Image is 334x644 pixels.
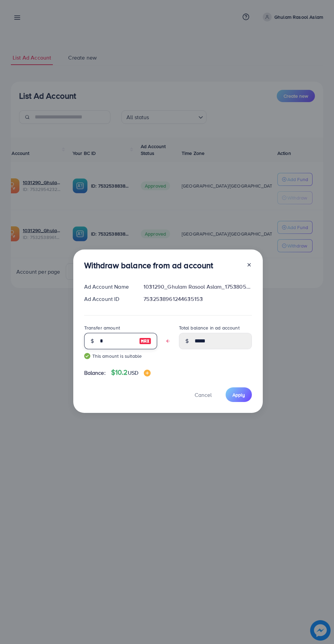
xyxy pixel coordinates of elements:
[79,295,138,303] div: Ad Account ID
[139,337,151,345] img: image
[144,370,151,376] img: image
[128,369,138,376] span: USD
[79,283,138,291] div: Ad Account Name
[138,295,257,303] div: 7532538961244635153
[84,353,90,359] img: guide
[232,391,245,398] span: Apply
[179,324,240,331] label: Total balance in ad account
[84,369,106,377] span: Balance:
[111,368,151,377] h4: $10.2
[84,324,120,331] label: Transfer amount
[195,391,212,399] span: Cancel
[84,353,157,359] small: This amount is suitable
[226,387,252,402] button: Apply
[138,283,257,291] div: 1031290_Ghulam Rasool Aslam_1753805901568
[84,260,213,270] h3: Withdraw balance from ad account
[186,387,220,402] button: Cancel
